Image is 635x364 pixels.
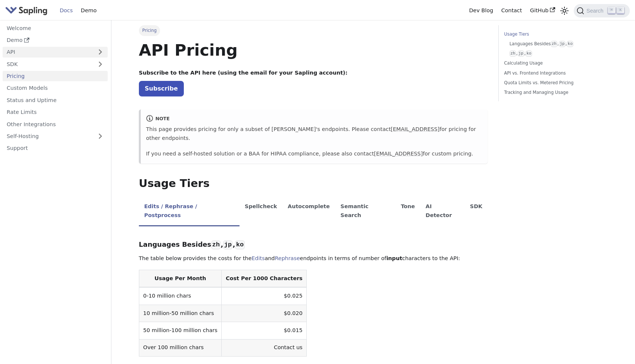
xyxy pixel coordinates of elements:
button: Expand sidebar category 'SDK' [93,59,108,69]
code: ko [567,41,573,47]
li: Spellcheck [240,197,283,226]
a: Docs [56,5,77,16]
th: Cost Per 1000 Characters [222,270,307,288]
li: Semantic Search [335,197,395,226]
code: zh [509,50,516,57]
a: Quota Limits vs. Metered Pricing [504,79,605,86]
a: Tracking and Managing Usage [504,89,605,96]
div: note [146,115,482,124]
code: jp [559,41,566,47]
li: SDK [465,197,488,226]
td: $0.025 [222,287,307,305]
a: Status and Uptime [3,95,108,105]
button: Expand sidebar category 'API' [93,47,108,58]
td: Over 100 million chars [139,339,221,356]
p: The table below provides the costs for the and endpoints in terms of number of characters to the ... [139,254,488,263]
a: Demo [3,35,108,46]
span: Pricing [139,25,160,36]
td: $0.015 [222,322,307,339]
code: jp [518,50,524,57]
li: Autocomplete [282,197,335,226]
kbd: K [617,7,624,14]
img: Sapling.ai [5,5,48,16]
nav: Breadcrumbs [139,25,488,36]
a: Sapling.ai [5,5,50,16]
button: Switch between dark and light mode (currently light mode) [559,5,570,16]
a: Welcome [3,23,108,33]
a: Calculating Usage [504,60,605,67]
a: Support [3,143,108,154]
a: API vs. Frontend Integrations [504,70,605,77]
a: Custom Models [3,83,108,94]
td: 10 million-50 million chars [139,305,221,322]
a: Contact [497,5,526,16]
a: [EMAIL_ADDRESS] [391,126,439,132]
p: If you need a self-hosted solution or a BAA for HIPAA compliance, please also contact for custom ... [146,150,482,158]
span: Search [584,8,608,14]
a: Languages Besideszh,jp,ko [509,40,602,47]
td: Contact us [222,339,307,356]
a: Demo [77,5,101,16]
a: Other Integrations [3,119,108,129]
kbd: ⌘ [608,7,615,14]
strong: input [386,255,402,261]
li: Tone [395,197,420,226]
td: 50 million-100 million chars [139,322,221,339]
a: Rate Limits [3,107,108,118]
p: This page provides pricing for only a subset of [PERSON_NAME]'s endpoints. Please contact for pri... [146,125,482,143]
li: AI Detector [420,197,465,226]
a: Usage Tiers [504,31,605,38]
a: [EMAIL_ADDRESS] [374,151,423,157]
a: Rephrase [275,255,300,261]
code: ko [235,240,244,249]
a: Dev Blog [465,5,497,16]
button: Search (Command+K) [574,4,629,17]
h3: Languages Besides , , [139,240,488,249]
h2: Usage Tiers [139,177,488,190]
a: Pricing [3,71,108,82]
code: jp [223,240,232,249]
a: GitHub [526,5,559,16]
a: Self-Hosting [3,131,108,142]
a: Edits [252,255,265,261]
code: zh [551,41,557,47]
a: zh,jp,ko [509,50,602,57]
td: $0.020 [222,305,307,322]
a: Subscribe [139,81,184,96]
strong: Subscribe to the API here (using the email for your Sapling account): [139,70,348,76]
h1: API Pricing [139,40,488,60]
th: Usage Per Month [139,270,221,288]
td: 0-10 million chars [139,287,221,305]
a: SDK [3,59,93,69]
a: API [3,47,93,58]
li: Edits / Rephrase / Postprocess [139,197,240,226]
code: ko [525,50,532,57]
code: zh [211,240,221,249]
